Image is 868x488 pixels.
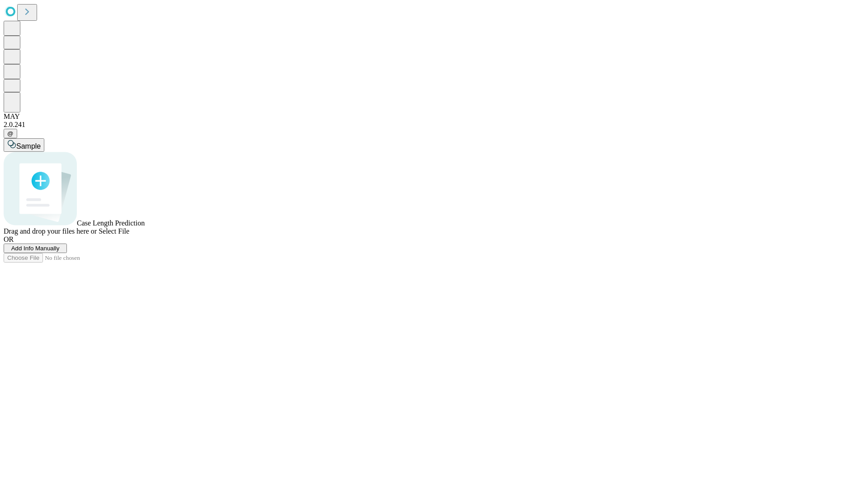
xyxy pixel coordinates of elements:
span: Add Info Manually [11,245,60,252]
button: Add Info Manually [4,244,67,253]
span: OR [4,235,14,243]
div: MAY [4,113,864,121]
span: Drag and drop your files here or [4,227,97,235]
div: 2.0.241 [4,121,864,129]
button: Sample [4,138,44,152]
span: @ [7,130,14,137]
span: Select File [99,227,129,235]
button: @ [4,129,17,138]
span: Sample [16,142,41,150]
span: Case Length Prediction [77,219,145,227]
